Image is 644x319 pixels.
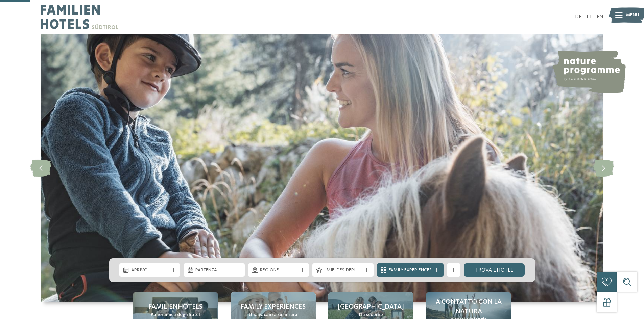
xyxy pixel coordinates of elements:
span: Una vacanza su misura [249,312,297,318]
span: I miei desideri [324,267,362,274]
span: Arrivo [131,267,169,274]
img: nature programme by Familienhotels Südtirol [551,51,626,93]
span: [GEOGRAPHIC_DATA] [338,302,404,312]
a: trova l’hotel [464,263,525,277]
a: IT [587,14,592,20]
span: Family experiences [241,302,306,312]
span: Familienhotels [148,302,202,312]
a: DE [575,14,581,20]
span: Regione [260,267,297,274]
a: EN [597,14,603,20]
span: A contatto con la natura [433,297,504,316]
span: Menu [626,12,639,19]
span: Panoramica degli hotel [151,312,200,318]
img: Family hotel Alto Adige: the happy family places! [41,34,603,302]
span: Partenza [195,267,233,274]
span: Da scoprire [359,312,383,318]
span: Family Experiences [389,267,432,274]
